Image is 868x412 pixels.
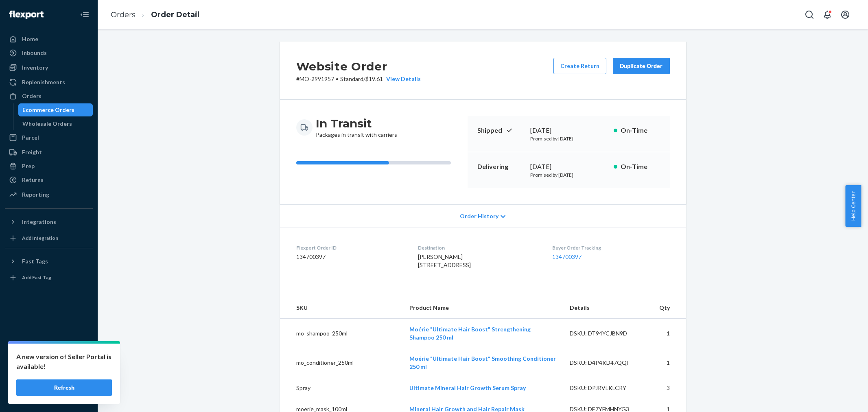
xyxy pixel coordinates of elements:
[477,126,524,135] p: Shipped
[5,173,93,186] a: Returns
[5,255,93,268] button: Fast Tags
[837,7,853,23] button: Open account menu
[530,162,607,171] div: [DATE]
[296,58,421,75] h2: Website Order
[22,162,35,170] div: Prep
[552,244,669,251] dt: Buyer Order Tracking
[280,297,403,319] th: SKU
[22,191,49,199] div: Reporting
[621,126,660,135] p: On-Time
[5,146,93,159] a: Freight
[570,359,646,367] div: DSKU: D4P4KD47QQF
[5,375,93,388] a: Help Center
[5,348,93,361] a: Settings
[280,319,403,348] td: mo_shampoo_250ml
[530,126,607,135] div: [DATE]
[570,384,646,392] div: DSKU: DPJRVLKLCRY
[5,389,93,402] button: Give Feedback
[5,215,93,228] button: Integrations
[5,271,93,284] a: Add Fast Tag
[5,160,93,173] a: Prep
[403,297,563,319] th: Product Name
[819,7,835,23] button: Open notifications
[22,120,72,128] div: Wholesale Orders
[316,116,397,131] h3: In Transit
[653,297,686,319] th: Qty
[653,319,686,348] td: 1
[477,162,524,171] p: Delivering
[5,76,93,89] a: Replenishments
[296,244,405,251] dt: Flexport Order ID
[5,46,93,59] a: Inbounds
[552,253,582,260] a: 134700397
[22,35,38,43] div: Home
[16,352,112,371] p: A new version of Seller Portal is available!
[296,253,405,261] dd: 134700397
[296,75,421,83] p: # MO-2991957 / $19.61
[409,355,556,370] a: Moérie "Ultimate Hair Boost" Smoothing Conditioner 250 ml
[801,7,818,23] button: Open Search Box
[340,75,363,82] span: Standard
[22,106,74,114] div: Ecommerce Orders
[280,377,403,399] td: Spray
[104,3,206,27] ol: breadcrumbs
[530,171,607,178] p: Promised by [DATE]
[653,348,686,377] td: 1
[418,253,471,268] span: [PERSON_NAME] [STREET_ADDRESS]
[409,384,526,391] a: Ultimate Mineral Hair Growth Serum Spray
[22,148,42,156] div: Freight
[563,297,653,319] th: Details
[653,377,686,399] td: 3
[22,234,58,241] div: Add Integration
[280,348,403,377] td: mo_conditioner_250ml
[620,62,663,70] div: Duplicate Order
[22,78,65,86] div: Replenishments
[22,64,48,72] div: Inventory
[5,90,93,103] a: Orders
[845,185,861,227] button: Help Center
[22,176,44,184] div: Returns
[5,188,93,201] a: Reporting
[613,58,670,74] button: Duplicate Order
[111,10,136,19] a: Orders
[409,326,531,341] a: Moérie "Ultimate Hair Boost" Strengthening Shampoo 250 ml
[22,274,51,281] div: Add Fast Tag
[9,11,44,19] img: Flexport logo
[553,58,606,74] button: Create Return
[316,116,397,139] div: Packages in transit with carriers
[418,244,539,251] dt: Destination
[22,92,42,100] div: Orders
[5,33,93,46] a: Home
[22,218,56,226] div: Integrations
[5,131,93,144] a: Parcel
[5,232,93,245] a: Add Integration
[336,75,339,82] span: •
[460,212,498,220] span: Order History
[18,117,93,130] a: Wholesale Orders
[77,7,93,23] button: Close Navigation
[22,134,39,142] div: Parcel
[22,49,47,57] div: Inbounds
[570,329,646,337] div: DSKU: DT94YCJBN9D
[5,362,93,375] a: Talk to Support
[5,61,93,74] a: Inventory
[151,10,199,19] a: Order Detail
[530,135,607,142] p: Promised by [DATE]
[621,162,660,171] p: On-Time
[16,379,112,396] button: Refresh
[383,75,421,83] button: View Details
[22,257,48,265] div: Fast Tags
[18,103,93,116] a: Ecommerce Orders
